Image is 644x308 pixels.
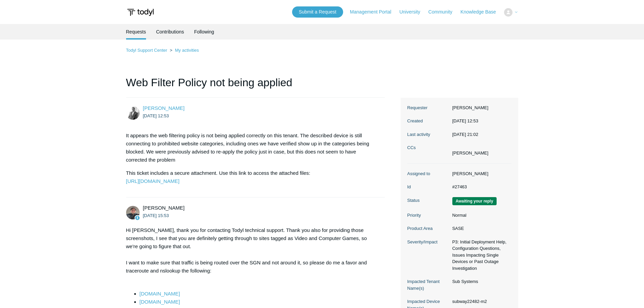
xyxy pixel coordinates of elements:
[143,105,185,111] a: [PERSON_NAME]
[449,298,511,305] dd: subway22482-m2
[449,184,511,190] dd: #27463
[292,6,343,18] a: Submit a Request
[350,8,398,16] a: Management Portal
[126,178,180,184] a: [URL][DOMAIN_NAME]
[407,104,449,111] dt: Requester
[126,74,385,98] h1: Web Filter Policy not being applied
[428,8,459,16] a: Community
[140,291,180,297] a: [DOMAIN_NAME]
[407,184,449,190] dt: Id
[407,225,449,232] dt: Product Area
[449,170,511,177] dd: [PERSON_NAME]
[143,205,185,211] span: Matt Robinson
[126,24,146,40] li: Requests
[449,104,511,111] dd: [PERSON_NAME]
[156,24,184,40] a: Contributions
[449,225,511,232] dd: SASE
[407,197,449,204] dt: Status
[449,239,511,272] dd: P3: Initial Deployment Help, Configuration Questions, Issues Impacting Single Devices or Past Out...
[407,144,449,151] dt: CCs
[126,48,167,53] a: Todyl Support Center
[175,48,199,53] a: My activities
[452,132,478,137] time: 2025-08-31T21:02:07+00:00
[452,118,478,123] time: 2025-08-15T12:53:54+00:00
[407,118,449,124] dt: Created
[126,169,378,185] p: This ticket includes a secure attachment. Use this link to access the attached files:
[407,170,449,177] dt: Assigned to
[126,48,169,53] li: Todyl Support Center
[399,8,427,16] a: University
[452,150,488,157] li: Zach Sillivent
[143,105,185,111] span: Matt Carpenter
[460,8,503,16] a: Knowledge Base
[449,212,511,219] dd: Normal
[407,212,449,219] dt: Priority
[194,24,214,40] a: Following
[140,299,180,305] a: [DOMAIN_NAME]
[449,278,511,285] dd: Sub Systems
[168,48,199,53] li: My activities
[452,197,497,205] span: We are waiting for you to respond
[407,239,449,245] dt: Severity/Impact
[143,213,169,218] time: 2025-08-15T15:53:37Z
[407,131,449,138] dt: Last activity
[143,113,169,118] time: 2025-08-15T12:53:54Z
[407,278,449,291] dt: Impacted Tenant Name(s)
[126,132,378,164] p: It appears the web filtering policy is not being applied correctly on this tenant. The described ...
[126,6,155,19] img: Todyl Support Center Help Center home page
